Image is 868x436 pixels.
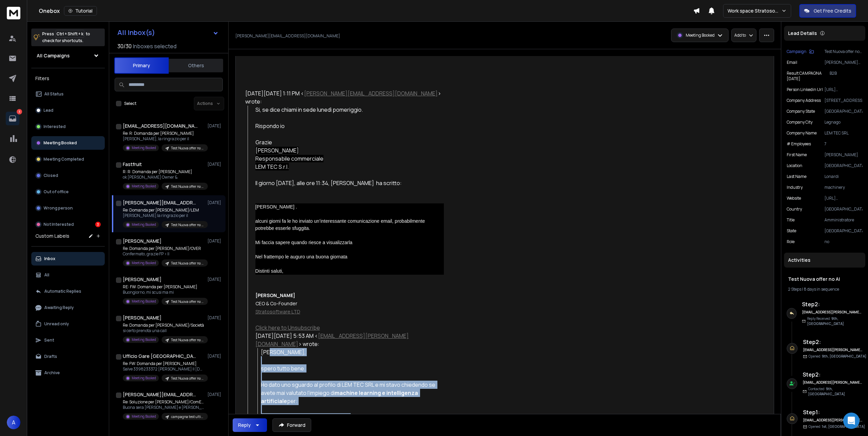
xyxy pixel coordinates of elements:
[787,109,815,114] p: Company State
[824,152,863,158] p: [PERSON_NAME]
[255,253,444,260] div: Nel frattempo le auguro una buona giornata
[824,120,863,125] p: Legnago
[123,366,204,372] p: Salve 3398233372 [PERSON_NAME] Il [DATE]
[123,169,204,175] p: R: R: Domanda per [PERSON_NAME]
[207,353,223,359] p: [DATE]
[787,185,803,190] p: industry
[7,416,20,429] button: A
[787,60,797,65] p: Email
[802,300,868,308] h6: Step 2 :
[123,361,204,366] p: Re: FW: Domanda per [PERSON_NAME]
[824,141,863,147] p: 7
[787,228,796,234] p: State
[787,174,806,179] p: Last Name
[44,272,49,278] p: All
[44,289,81,294] p: Automatic Replies
[787,239,795,244] p: role
[824,49,863,54] p: Test Nuova offer no AI
[207,123,223,129] p: [DATE]
[255,203,444,211] div: [PERSON_NAME] .
[31,350,105,363] button: Drafts
[802,310,862,315] h6: [EMAIL_ADDRESS][PERSON_NAME][DOMAIN_NAME]
[44,124,66,129] p: Interested
[788,276,861,283] h1: Test Nuova offer no AI
[123,353,198,360] h1: Ufficio Gare [GEOGRAPHIC_DATA]
[6,112,19,125] a: 3
[787,87,823,92] p: Person Linkedin Url
[44,222,74,227] p: Not Interested
[261,348,444,356] div: [PERSON_NAME],
[787,163,802,168] p: location
[822,354,866,359] span: 9th, [GEOGRAPHIC_DATA]
[44,140,77,146] p: Meeting Booked
[787,98,821,103] p: Company Address
[44,338,54,343] p: Sent
[123,276,162,283] h1: [PERSON_NAME]
[787,49,814,54] button: Campaign
[171,338,204,343] p: Test Nuova offer no AI
[788,287,861,292] div: |
[31,185,105,199] button: Out of office
[272,418,311,432] button: Forward
[31,136,105,150] button: Meeting Booked
[304,90,438,97] a: [PERSON_NAME][EMAIL_ADDRESS][DOMAIN_NAME]
[31,218,105,231] button: Not Interested3
[44,256,55,261] p: Inbox
[255,147,299,154] span: [PERSON_NAME]
[123,175,204,180] p: ok [PERSON_NAME] Owner &
[238,422,251,429] div: Reply
[132,222,156,227] p: Meeting Booked
[133,42,177,50] h3: Inboxes selected
[132,414,156,419] p: Meeting Booked
[255,332,444,348] div: [DATE][DATE] 5:53 AM < > wrote:
[132,184,156,189] p: Meeting Booked
[261,381,444,405] div: Ho dato uno sguardo al profilo di LEM TEC SRL e mi stavo chiedendo se avete mai valutato l’impieg...
[31,87,105,101] button: All Status
[824,130,863,136] p: LEM TEC SRL
[803,380,862,385] h6: [EMAIL_ADDRESS][PERSON_NAME][DOMAIN_NAME]
[824,174,863,179] p: Lonardi
[808,354,866,359] p: Opened
[255,308,300,315] a: Stratosoftware LTD
[123,161,142,168] h1: Fastfruit
[787,206,802,212] p: Country
[132,337,156,342] p: Meeting Booked
[207,238,223,244] p: [DATE]
[787,120,813,125] p: Company City
[822,424,865,429] span: 1st, [GEOGRAPHIC_DATA]
[233,418,267,432] button: Reply
[31,152,105,166] button: Meeting Completed
[824,185,863,190] p: machinery
[261,389,419,405] strong: machine learning e intelligenza artificiale
[42,31,90,44] p: Press to check for shortcuts.
[171,222,204,228] p: Test Nuova offer no AI
[261,413,444,421] div: trasformare i dati in insight operativi
[255,239,444,246] div: Mi faccia sapere quando riesce a visualizzarla
[44,189,69,195] p: Out of office
[207,315,223,321] p: [DATE]
[123,391,198,398] h1: [PERSON_NAME][EMAIL_ADDRESS][DOMAIN_NAME]
[44,157,84,162] p: Meeting Completed
[123,251,204,257] p: Confermato, grazie FP > Il
[808,424,865,429] p: Opened
[824,163,863,168] p: [GEOGRAPHIC_DATA]
[132,145,156,150] p: Meeting Booked
[807,316,868,326] p: Reply Received
[44,173,58,178] p: Closed
[171,414,204,419] p: campagna test ultima settimana di luglio
[132,376,156,381] p: Meeting Booked
[787,49,806,54] p: Campaign
[171,299,204,304] p: Test Nuova offer no AI
[31,301,105,314] button: Awaiting Reply
[123,207,204,213] p: Re: Domanda per [PERSON_NAME]/LEM
[44,91,64,97] p: All Status
[803,338,866,346] h6: Step 2 :
[255,300,297,307] span: CEO & Co-Founder
[44,305,74,310] p: Awaiting Reply
[123,290,204,295] p: Buongiorno, mi scusi ma mi
[31,49,105,62] button: All Campaigns
[31,104,105,117] button: Lead
[44,205,73,211] p: Wrong person
[207,162,223,167] p: [DATE]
